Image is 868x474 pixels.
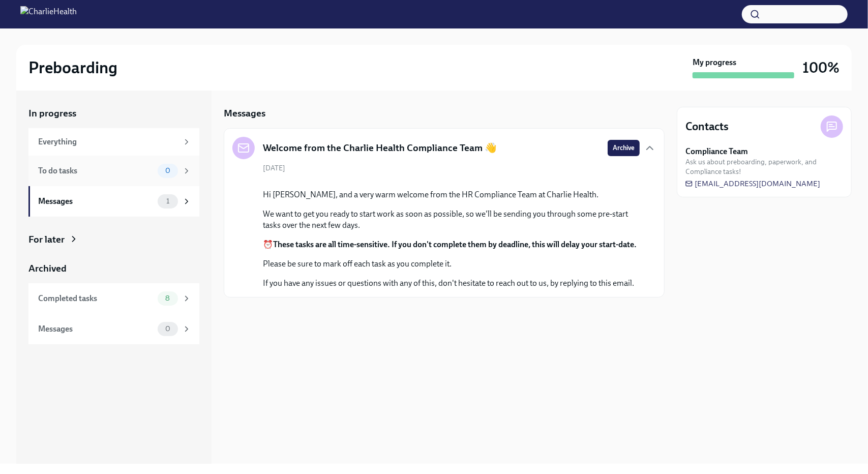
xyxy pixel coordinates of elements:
h5: Messages [224,107,265,120]
span: Ask us about preboarding, paperwork, and Compliance tasks! [685,157,843,176]
a: Messages1 [28,186,199,217]
p: Hi [PERSON_NAME], and a very warm welcome from the HR Compliance Team at Charlie Health. [263,189,640,200]
span: 0 [159,325,176,333]
a: Messages0 [28,314,199,344]
a: Archived [28,262,199,275]
span: 1 [160,197,175,205]
div: Messages [38,196,154,207]
h3: 100% [802,58,840,77]
strong: My progress [693,57,736,68]
a: Everything [28,128,199,156]
div: Everything [38,136,178,147]
p: ⏰ [263,239,640,250]
div: Messages [38,323,154,335]
span: 8 [159,294,176,302]
p: We want to get you ready to start work as soon as possible, so we'll be sending you through some ... [263,209,640,231]
a: In progress [28,107,199,120]
img: CharlieHealth [20,6,77,22]
strong: Compliance Team [685,146,748,157]
span: [DATE] [263,163,285,173]
div: For later [28,233,65,246]
a: Completed tasks8 [28,283,199,314]
h5: Welcome from the Charlie Health Compliance Team 👋 [263,141,497,155]
p: Please be sure to mark off each task as you complete it. [263,258,640,270]
button: Archive [608,140,640,156]
span: 0 [159,167,176,174]
a: To do tasks0 [28,156,199,186]
p: If you have any issues or questions with any of this, don't hesitate to reach out to us, by reply... [263,278,640,289]
div: To do tasks [38,165,154,176]
a: [EMAIL_ADDRESS][DOMAIN_NAME] [685,179,820,189]
div: Completed tasks [38,293,154,304]
span: Archive [613,143,635,153]
strong: These tasks are all time-sensitive. If you don't complete them by deadline, this will delay your ... [273,240,637,249]
a: For later [28,233,199,246]
h2: Preboarding [28,57,117,78]
h4: Contacts [685,119,729,134]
